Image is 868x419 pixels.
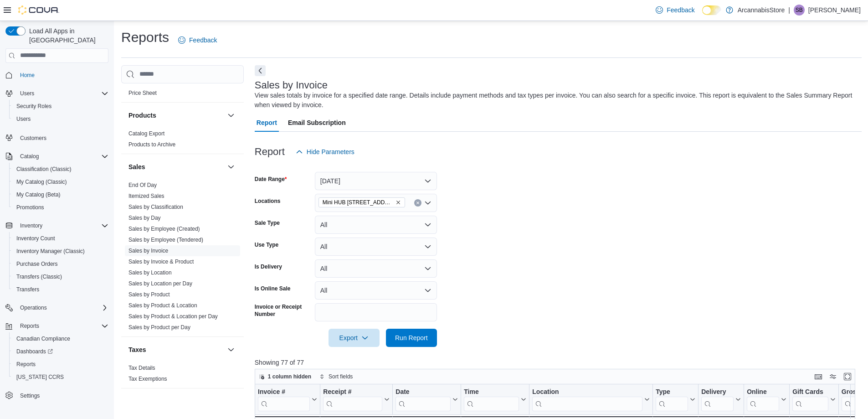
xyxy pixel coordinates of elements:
[128,280,192,287] a: Sales by Location per Day
[128,258,194,265] span: Sales by Invoice & Product
[2,301,112,314] button: Operations
[13,189,108,200] span: My Catalog (Beta)
[701,388,741,411] button: Delivery
[255,80,328,91] h3: Sales by Invoice
[121,88,244,102] div: Pricing
[128,141,175,148] span: Products to Archive
[13,271,108,282] span: Transfers (Classic)
[2,219,112,232] button: Inventory
[9,345,112,358] a: Dashboards
[20,304,47,311] span: Operations
[329,373,353,380] span: Sort fields
[255,197,281,205] label: Locations
[13,359,108,370] span: Reports
[13,233,108,244] span: Inventory Count
[128,162,145,171] h3: Sales
[128,203,183,211] span: Sales by Classification
[128,181,157,189] span: End Of Day
[329,329,380,347] button: Export
[395,200,401,205] button: Remove Mini HUB 6528 Victoria Dr - 450239 from selection in this group
[9,188,112,201] button: My Catalog (Beta)
[395,333,428,342] span: Run Report
[9,258,112,270] button: Purchase Orders
[128,130,164,137] span: Catalog Export
[16,248,85,255] span: Inventory Manager (Classic)
[128,345,146,354] h3: Taxes
[121,128,244,154] div: Products
[13,333,74,344] a: Canadian Compliance
[13,372,67,383] a: [US_STATE] CCRS
[827,371,838,382] button: Display options
[13,233,59,244] a: Inventory Count
[9,245,112,258] button: Inventory Manager (Classic)
[16,390,43,401] a: Settings
[813,371,824,382] button: Keyboard shortcuts
[13,346,56,357] a: Dashboards
[13,189,64,200] a: My Catalog (Beta)
[9,176,112,188] button: My Catalog (Classic)
[323,388,390,411] button: Receipt #
[128,225,200,233] span: Sales by Employee (Created)
[128,291,170,298] a: Sales by Product
[2,150,112,163] button: Catalog
[13,114,108,124] span: Users
[532,388,650,411] button: Location
[258,388,317,411] button: Invoice #
[128,193,164,199] a: Itemized Sales
[255,241,278,248] label: Use Type
[128,269,172,276] a: Sales by Location
[128,192,164,200] span: Itemized Sales
[18,5,59,15] img: Cova
[128,376,167,382] a: Tax Exemptions
[255,263,282,270] label: Is Delivery
[128,90,157,96] a: Price Sheet
[701,388,734,397] div: Delivery
[255,91,857,110] div: View sales totals by invoice for a specified date range. Details include payment methods and tax ...
[701,388,734,411] div: Delivery
[128,226,200,232] a: Sales by Employee (Created)
[128,182,157,188] a: End Of Day
[268,373,311,380] span: 1 column hidden
[128,365,155,371] a: Tax Details
[13,202,48,213] a: Promotions
[16,178,67,186] span: My Catalog (Classic)
[128,280,192,287] span: Sales by Location per Day
[255,303,311,318] label: Invoice or Receipt Number
[128,204,183,210] a: Sales by Classification
[255,146,285,157] h3: Report
[255,65,266,76] button: Next
[13,202,108,213] span: Promotions
[16,302,108,313] span: Operations
[16,151,108,162] span: Catalog
[121,28,169,47] h1: Reports
[128,375,167,383] span: Tax Exemptions
[9,283,112,296] button: Transfers
[16,321,43,331] button: Reports
[395,388,451,397] div: Date
[464,388,519,411] div: Time
[792,388,836,411] button: Gift Cards
[842,371,853,382] button: Enter fullscreen
[128,291,170,298] span: Sales by Product
[16,115,31,123] span: Users
[16,260,58,268] span: Purchase Orders
[792,388,828,411] div: Gift Card Sales
[175,31,221,49] a: Feedback
[16,286,39,293] span: Transfers
[13,246,108,257] span: Inventory Manager (Classic)
[16,235,55,242] span: Inventory Count
[121,362,244,388] div: Taxes
[747,388,779,397] div: Online
[16,151,42,162] button: Catalog
[292,143,358,161] button: Hide Parameters
[128,324,190,331] span: Sales by Product per Day
[323,198,394,207] span: Mini HUB [STREET_ADDRESS]
[334,329,374,347] span: Export
[395,388,458,411] button: Date
[464,388,526,411] button: Time
[20,392,40,399] span: Settings
[13,101,55,112] a: Security Roles
[13,259,108,269] span: Purchase Orders
[414,199,421,207] button: Clear input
